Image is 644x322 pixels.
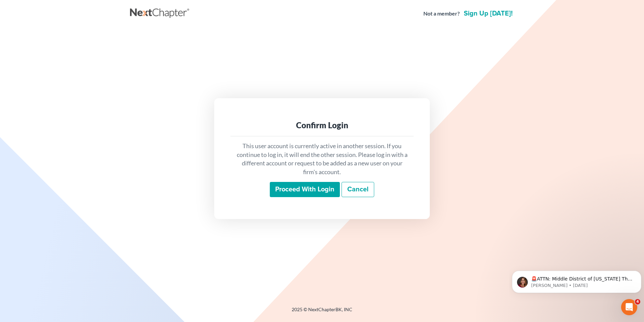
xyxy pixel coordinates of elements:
[130,306,514,318] div: 2025 © NextChapterBK, INC
[236,142,408,177] p: This user account is currently active in another session. If you continue to log in, it will end ...
[621,299,637,315] iframe: Intercom live chat
[423,10,460,18] strong: Not a member?
[509,257,644,304] iframe: Intercom notifications message
[635,299,640,304] span: 4
[270,182,340,197] input: Proceed with login
[236,120,408,131] div: Confirm Login
[462,10,514,17] a: Sign up [DATE]!
[342,182,374,197] a: Cancel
